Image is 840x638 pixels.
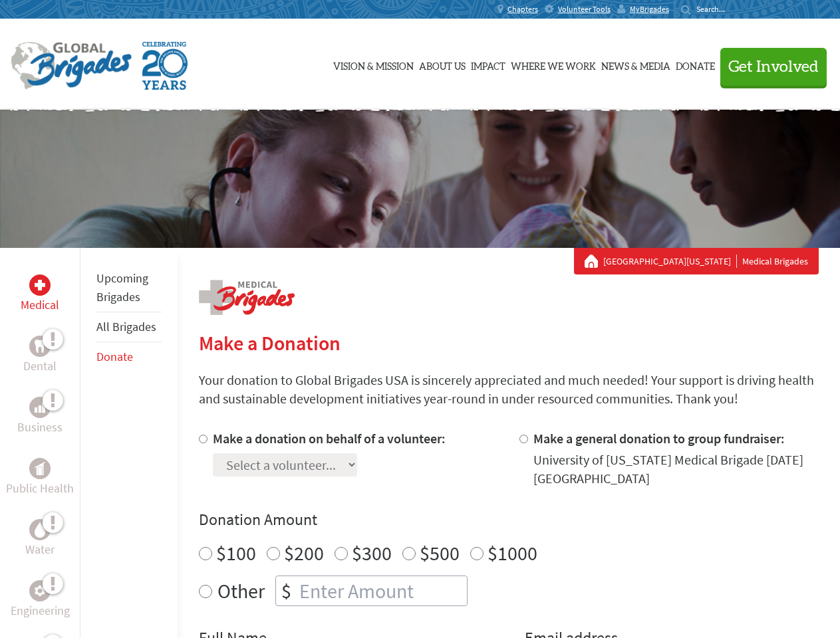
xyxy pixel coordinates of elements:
a: WaterWater [25,519,55,559]
img: Business [35,402,45,413]
li: All Brigades [96,312,162,342]
span: MyBrigades [630,4,669,15]
p: Your donation to Global Brigades USA is sincerely appreciated and much needed! Your support is dr... [199,371,819,408]
input: Enter Amount [297,576,467,605]
div: Medical [29,274,51,296]
img: Water [35,522,45,537]
a: Donate [96,349,133,364]
img: Global Brigades Logo [11,42,132,90]
a: BusinessBusiness [17,397,63,437]
div: Medical Brigades [585,255,808,268]
a: About Us [419,31,466,98]
div: Engineering [29,580,51,601]
button: Get Involved [720,48,827,86]
div: Public Health [29,458,51,479]
h4: Donation Amount [199,509,819,530]
label: $100 [216,540,256,566]
div: $ [276,576,297,605]
p: Public Health [6,479,74,498]
p: Business [17,418,63,437]
label: $500 [420,540,460,566]
a: Impact [471,31,505,98]
span: Chapters [507,4,538,15]
img: Engineering [35,585,45,596]
p: Engineering [11,601,70,620]
label: $200 [284,540,324,566]
img: Public Health [35,462,45,475]
img: logo-medical.png [199,280,295,315]
label: $1000 [488,540,537,566]
a: News & Media [601,31,670,98]
label: Make a donation on behalf of a volunteer: [213,430,446,447]
h2: Make a Donation [199,331,819,355]
label: Other [217,576,265,606]
span: Get Involved [728,59,819,75]
a: MedicalMedical [21,274,59,314]
a: Donate [676,31,715,98]
a: All Brigades [96,319,156,334]
div: University of [US_STATE] Medical Brigade [DATE] [GEOGRAPHIC_DATA] [533,451,819,488]
li: Upcoming Brigades [96,264,162,312]
li: Donate [96,342,162,372]
a: DentalDental [23,336,57,375]
a: Public HealthPublic Health [6,458,74,498]
p: Dental [23,357,57,375]
a: Where We Work [511,31,596,98]
label: $300 [352,540,392,566]
span: Volunteer Tools [558,4,611,15]
a: Vision & Mission [333,31,414,98]
div: Dental [29,336,51,357]
img: Medical [35,280,45,290]
p: Water [25,540,55,559]
input: Search... [696,4,734,14]
a: [GEOGRAPHIC_DATA][US_STATE] [603,255,737,268]
label: Make a general donation to group fundraiser: [533,430,785,447]
img: Global Brigades Celebrating 20 Years [142,42,188,90]
a: Upcoming Brigades [96,270,148,304]
img: Dental [35,340,45,352]
a: EngineeringEngineering [11,580,70,620]
div: Business [29,397,51,418]
p: Medical [21,296,59,314]
div: Water [29,519,51,540]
